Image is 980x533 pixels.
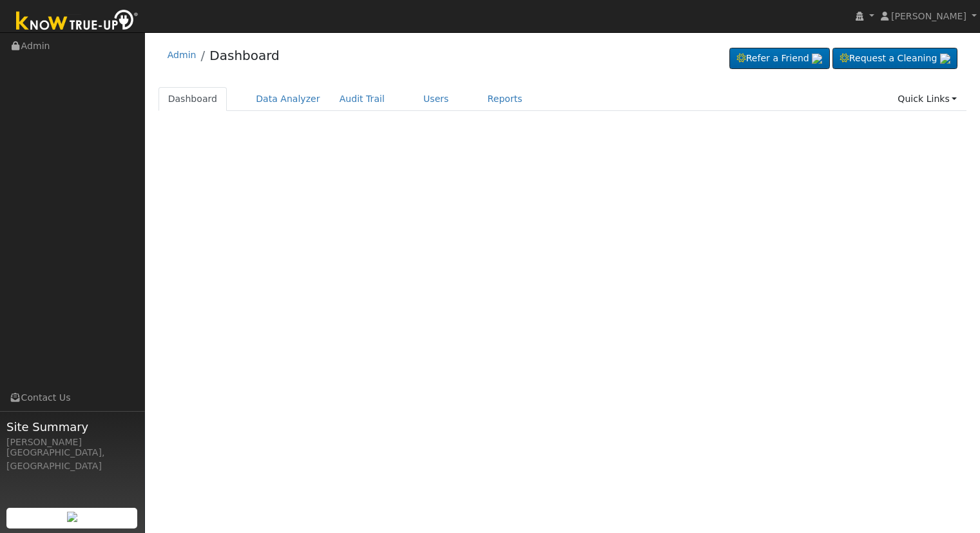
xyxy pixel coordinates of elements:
a: Data Analyzer [246,87,330,111]
a: Users [414,87,459,111]
span: Site Summary [6,418,138,436]
a: Request a Cleaning [832,48,957,70]
span: [PERSON_NAME] [891,11,966,21]
a: Quick Links [888,87,966,111]
img: retrieve [940,54,950,64]
img: Know True-Up [10,7,145,36]
a: Dashboard [209,48,280,63]
a: Reports [478,87,532,111]
a: Refer a Friend [729,48,830,70]
img: retrieve [67,512,77,522]
div: [GEOGRAPHIC_DATA], [GEOGRAPHIC_DATA] [6,446,138,473]
div: [PERSON_NAME] [6,436,138,449]
img: retrieve [812,54,822,64]
a: Dashboard [159,87,227,111]
a: Audit Trail [330,87,394,111]
a: Admin [168,50,197,60]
